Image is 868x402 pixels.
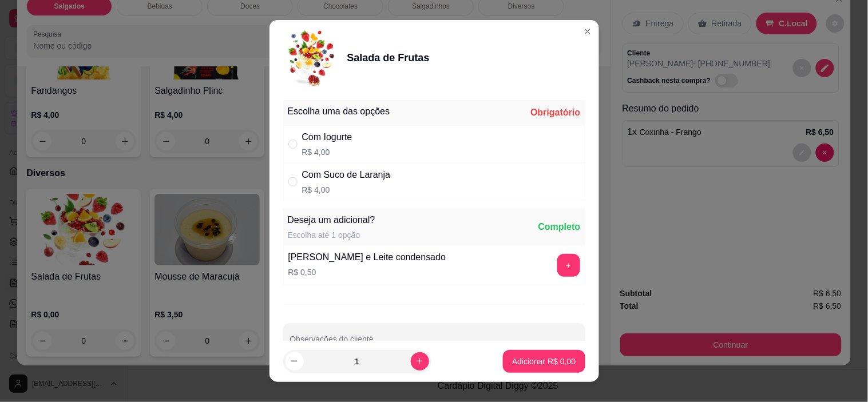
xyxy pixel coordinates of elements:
[283,29,340,86] img: product-image
[578,22,597,41] button: Close
[302,130,352,144] div: Com Iogurte
[286,352,304,371] button: decrease-product-quantity
[302,146,352,158] p: R$ 4,00
[288,213,375,227] div: Deseja um adicional?
[347,50,430,66] div: Salada de Frutas
[530,106,580,120] div: Obrigatório
[302,184,391,196] p: R$ 4,00
[411,352,429,371] button: increase-product-quantity
[288,105,390,118] div: Escolha uma das opções
[512,356,576,367] p: Adicionar R$ 0,00
[557,254,580,277] button: add
[288,250,446,264] div: [PERSON_NAME] e Leite condensado
[290,338,578,349] input: Observações do cliente
[538,220,581,234] div: Completo
[302,168,391,182] div: Com Suco de Laranja
[288,266,446,278] p: R$ 0,50
[503,350,585,373] button: Adicionar R$ 0,00
[288,229,375,241] div: Escolha até 1 opção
